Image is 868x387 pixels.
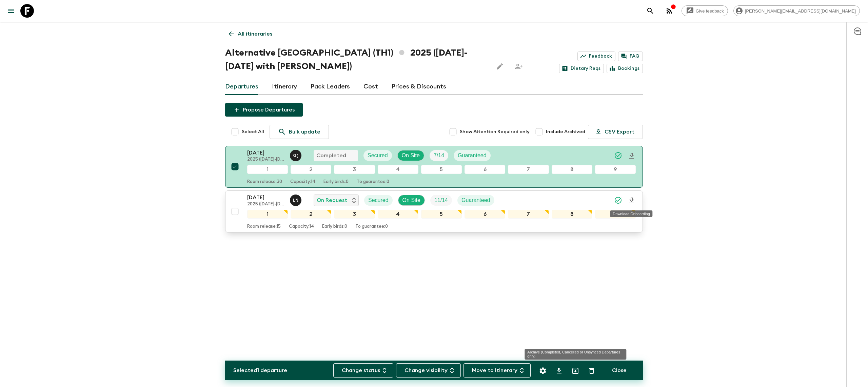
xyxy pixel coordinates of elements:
span: Include Archived [546,128,585,135]
div: Download Onboarding [610,210,652,217]
div: [PERSON_NAME][EMAIL_ADDRESS][DOMAIN_NAME] [733,5,860,16]
button: Close [604,363,635,378]
button: Change visibility [396,363,461,378]
div: 3 [334,165,375,174]
a: Give feedback [682,5,728,16]
p: Secured [368,196,389,204]
svg: Synced Successfully [614,196,622,204]
span: Lalidarat Niyomrat [290,197,303,202]
a: Prices & Discounts [392,79,446,95]
p: Completed [316,151,346,160]
p: 7 / 14 [434,151,444,160]
p: [DATE] [247,149,284,157]
button: LN [290,195,303,206]
p: Capacity: 14 [290,179,315,185]
div: 5 [421,210,462,219]
button: search adventures [644,4,657,18]
a: FAQ [618,52,643,61]
div: 5 [421,165,462,174]
p: Secured [368,151,388,160]
p: Early birds: 0 [323,179,349,185]
div: 1 [247,210,288,219]
span: [PERSON_NAME][EMAIL_ADDRESS][DOMAIN_NAME] [741,8,860,14]
button: Move to Itinerary [463,363,531,378]
svg: Download Onboarding [628,152,636,160]
a: All itineraries [225,27,276,41]
span: Gong (Anon) Ratanaphaisal [290,152,303,157]
p: Room release: 15 [247,224,281,229]
p: L N [293,198,298,203]
p: Guaranteed [461,196,490,204]
span: Select All [242,128,264,135]
p: Early birds: 0 [322,224,347,229]
p: On Site [402,196,420,204]
div: 4 [378,210,418,219]
span: Give feedback [692,8,728,14]
p: Guaranteed [458,151,487,160]
div: 6 [465,210,505,219]
p: Selected 1 departure [233,366,287,374]
p: 11 / 14 [434,196,448,204]
div: 7 [508,165,549,174]
p: On Request [317,196,347,204]
div: Archive (Completed, Cancelled or Unsynced Departures only) [525,349,626,360]
button: Download CSV [552,364,566,378]
button: CSV Export [588,125,643,139]
p: [DATE] [247,194,284,202]
button: Change status [333,363,393,378]
div: Secured [364,195,393,206]
div: 8 [552,165,592,174]
div: Trip Fill [430,150,448,161]
p: Room release: 30 [247,179,282,185]
p: 2025 ([DATE]-[DATE] with [PERSON_NAME]) [247,202,284,207]
button: Delete [585,364,598,378]
div: Secured [363,150,392,161]
p: To guarantee: 0 [357,179,389,185]
div: 6 [465,165,505,174]
p: Bulk update [289,128,320,136]
button: Settings [536,364,550,378]
span: Share this itinerary [512,60,526,73]
p: Capacity: 14 [289,224,314,229]
button: Propose Departures [225,103,303,117]
div: On Site [397,150,424,161]
button: [DATE]2025 ([DATE]-[DATE] with [PERSON_NAME])Lalidarat NiyomratOn RequestSecuredOn SiteTrip FillG... [225,190,643,232]
a: Pack Leaders [311,79,350,95]
div: 7 [508,210,549,219]
a: Bookings [607,64,643,73]
p: All itineraries [238,30,272,38]
div: 3 [334,210,375,219]
a: Cost [363,79,378,95]
button: Archive (Completed, Cancelled or Unsynced Departures only) [569,364,582,378]
div: Trip Fill [430,195,452,206]
h1: Alternative [GEOGRAPHIC_DATA] (TH1) 2025 ([DATE]-[DATE] with [PERSON_NAME]) [225,46,488,73]
div: 9 [595,165,636,174]
a: Departures [225,79,258,95]
p: 2025 ([DATE]-[DATE] with [PERSON_NAME]) [247,157,284,162]
p: On Site [402,151,420,160]
button: [DATE]2025 ([DATE]-[DATE] with [PERSON_NAME])Gong (Anon) RatanaphaisalCompletedSecuredOn SiteTrip... [225,146,643,188]
div: 2 [291,210,331,219]
button: menu [4,4,18,18]
div: 2 [291,165,331,174]
a: Bulk update [270,125,329,139]
svg: Download Onboarding [628,197,636,205]
a: Dietary Reqs [559,64,604,73]
span: Show Attention Required only [460,128,530,135]
div: 9 [595,210,636,219]
div: 8 [552,210,592,219]
button: Edit this itinerary [493,60,507,73]
div: On Site [398,195,425,206]
a: Feedback [577,52,615,61]
a: Itinerary [272,79,297,95]
div: 1 [247,165,288,174]
p: To guarantee: 0 [355,224,388,229]
svg: Synced Successfully [614,151,622,160]
div: 4 [378,165,418,174]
